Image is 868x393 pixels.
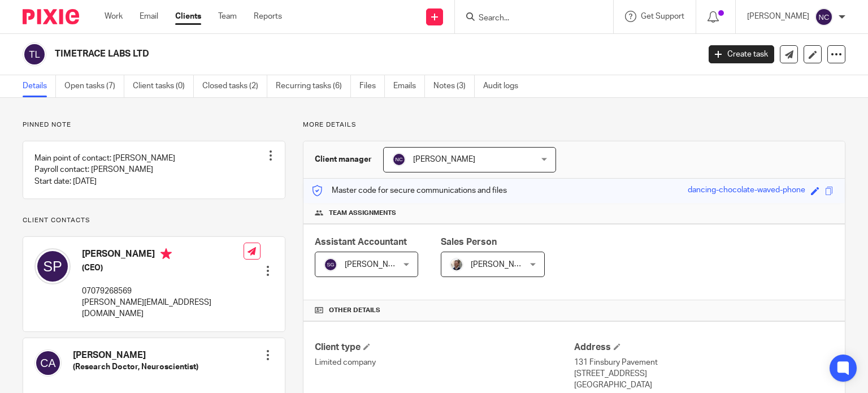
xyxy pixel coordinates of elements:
[815,8,833,26] img: svg%3E
[324,258,337,271] img: svg%3E
[483,75,527,97] a: Audit logs
[312,185,507,196] p: Master code for secure communications and files
[392,153,406,166] img: svg%3E
[329,306,380,315] span: Other details
[450,258,463,271] img: Matt%20Circle.png
[23,75,56,97] a: Details
[254,11,282,22] a: Reports
[345,261,407,269] span: [PERSON_NAME]
[413,156,475,163] span: [PERSON_NAME]
[23,42,46,66] img: svg%3E
[202,75,267,97] a: Closed tasks (2)
[64,75,124,97] a: Open tasks (7)
[303,120,845,129] p: More details
[359,75,385,97] a: Files
[105,11,123,22] a: Work
[55,48,565,60] h2: TIMETRACE LABS LTD
[441,237,497,247] span: Sales Person
[315,357,574,368] p: Limited company
[574,342,834,353] h4: Address
[329,209,396,218] span: Team assignments
[23,9,79,24] img: Pixie
[23,216,285,225] p: Client contacts
[73,349,198,361] h4: [PERSON_NAME]
[73,361,198,373] h5: (Research Doctor, Neuroscientist)
[574,368,834,379] p: [STREET_ADDRESS]
[82,262,244,274] h5: (CEO)
[133,75,194,97] a: Client tasks (0)
[218,11,237,22] a: Team
[160,248,172,260] i: Primary
[23,120,285,129] p: Pinned note
[82,297,244,320] p: [PERSON_NAME][EMAIL_ADDRESS][DOMAIN_NAME]
[315,237,407,247] span: Assistant Accountant
[34,248,71,284] img: svg%3E
[478,14,579,24] input: Search
[393,75,425,97] a: Emails
[276,75,351,97] a: Recurring tasks (6)
[315,154,372,165] h3: Client manager
[175,11,201,22] a: Clients
[315,342,574,353] h4: Client type
[34,349,62,377] img: svg%3E
[574,379,834,391] p: [GEOGRAPHIC_DATA]
[709,45,774,63] a: Create task
[82,286,244,297] p: 07079268569
[574,357,834,368] p: 131 Finsbury Pavement
[641,12,684,20] span: Get Support
[688,184,805,197] div: dancing-chocolate-waved-phone
[433,75,475,97] a: Notes (3)
[747,11,809,22] p: [PERSON_NAME]
[471,261,533,269] span: [PERSON_NAME]
[82,248,244,262] h4: [PERSON_NAME]
[140,11,158,22] a: Email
